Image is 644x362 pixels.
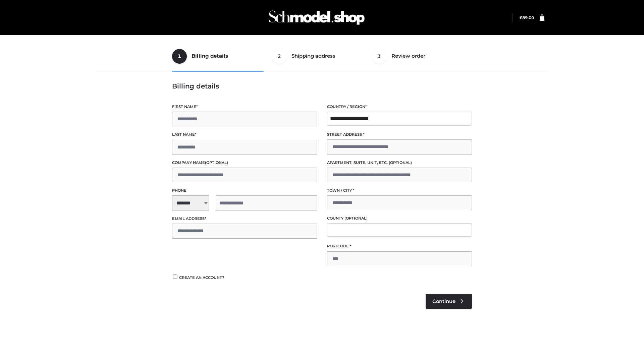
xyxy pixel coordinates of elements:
[172,160,317,166] label: Company name
[327,243,472,249] label: Postcode
[179,275,224,280] span: Create an account?
[389,160,412,165] span: (optional)
[327,160,472,166] label: Apartment, suite, unit, etc.
[205,160,228,165] span: (optional)
[172,275,178,279] input: Create an account?
[172,82,472,90] h3: Billing details
[327,131,472,138] label: Street address
[266,4,367,31] img: Schmodel Admin 964
[172,131,317,138] label: Last name
[520,15,522,20] span: £
[327,187,472,194] label: Town / City
[426,294,472,309] a: Continue
[432,298,455,304] span: Continue
[520,15,534,20] bdi: 89.00
[327,104,472,110] label: Country / Region
[327,215,472,222] label: County
[172,187,317,194] label: Phone
[344,216,368,221] span: (optional)
[520,15,534,20] a: £89.00
[172,104,317,110] label: First name
[172,216,317,222] label: Email address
